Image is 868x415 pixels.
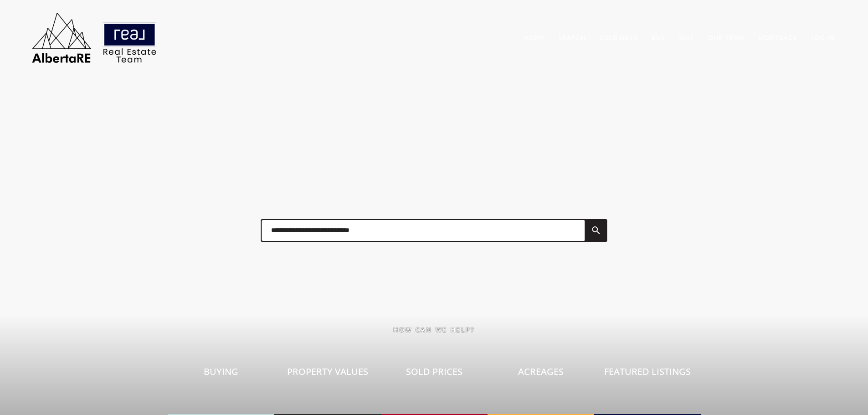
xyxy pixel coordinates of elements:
[168,333,274,415] a: Buying
[524,33,545,42] a: Home
[381,333,488,415] a: Sold Prices
[604,365,691,378] span: Featured Listings
[594,333,701,415] a: Featured Listings
[758,33,797,42] a: Mortgage
[708,33,745,42] a: Our Team
[518,365,564,378] span: Acreages
[652,33,665,42] a: Buy
[204,365,238,378] span: Buying
[599,33,638,42] a: Sold Data
[488,333,594,415] a: Acreages
[811,33,835,42] a: Log In
[406,365,462,378] span: Sold Prices
[274,333,381,415] a: Property Values
[287,365,368,378] span: Property Values
[559,33,586,42] a: Search
[679,33,694,42] a: Sell
[26,9,163,66] img: AlbertaRE Real Estate Team | Real Broker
